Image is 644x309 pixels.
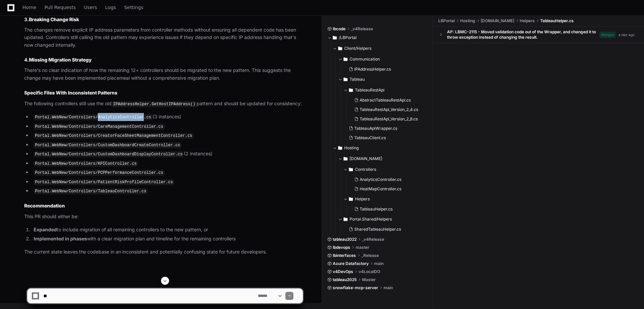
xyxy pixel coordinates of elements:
p: The current state leaves the codebase in an inconsistent and potentially confusing state for futu... [24,248,303,256]
button: Communication [338,54,428,65]
strong: Expanded [34,227,57,232]
svg: Directory [333,34,337,42]
svg: Directory [338,144,342,152]
span: Settings [124,5,143,9]
strong: Implemented in phases [34,236,87,241]
span: Helpers [355,196,370,202]
div: a day ago [618,32,635,37]
span: LBPortal [438,18,455,24]
svg: Directory [344,55,348,63]
code: Portal.WebNew/Controllers/PCPPerformanceController.cs [34,170,165,176]
span: HeatMapController.cs [360,186,401,192]
span: Client/Helpers [344,46,371,51]
span: Pull Requests [44,5,76,9]
button: IPAddressHelper.cs [346,65,424,74]
button: TableauClient.cs [346,133,424,143]
code: Portal.WebNew/Controllers/TableauController.cs [34,188,148,194]
span: TableauHelper.cs [540,18,574,24]
button: TableauApiWrapper.cs [346,124,424,133]
span: Merged [599,32,616,38]
button: AnalyticsController.cs [352,175,424,184]
span: _v4Release [351,26,373,32]
span: TableauRestApi_Version_2_4.cs [360,107,418,112]
button: Hosting [333,143,428,153]
code: Portal.WebNew/Controllers/KPIController.cs [34,161,138,167]
span: Azure Datafactory [333,261,369,266]
strong: Missing Migration Strategy [29,57,92,63]
svg: Directory [344,155,348,163]
button: Portal.Shared/Helpers [338,214,428,225]
span: v4LocalDO [359,269,380,274]
p: This PR should either be: [24,213,303,221]
span: Hosting [344,145,359,151]
button: Tableau [338,74,428,85]
span: _Release [361,253,379,258]
span: lbinterfaces [333,253,356,258]
li: with a clear migration plan and timeline for the remaining controllers [32,235,303,243]
code: Portal.WebNew/Controllers/CareManagementController.cs [34,124,165,130]
p: The following controllers still use the old pattern and should be updated for consistency: [24,100,303,108]
span: Logs [105,5,116,9]
span: TableauClient.cs [354,135,386,141]
button: [DOMAIN_NAME] [338,153,428,164]
strong: Recommendation [24,203,65,208]
button: TableauRestApi_Version_2_8.cs [352,114,424,124]
code: Portal.WebNew/Controllers/PatientRiskProfileController.cs [34,179,174,185]
li: (2 instances) [32,150,303,158]
code: Portal.WebNew/Controllers/CustomDashboardCreateController.cs [34,142,182,148]
span: Tableau [350,77,365,82]
span: _v4Release [362,237,384,242]
span: AnalyticsController.cs [360,177,401,182]
code: Portal.WebNew/Controllers/CreatorFaceSheetManagementController.cs [34,133,194,139]
span: Controllers [355,167,376,172]
code: Portal.WebNew/Controllers/CustomDashboardDisplayController.cs [34,151,184,157]
span: v4DevOps [333,269,353,274]
span: lbcode [333,26,346,32]
span: TableauRestApi [355,87,385,93]
div: AP: LBMC-2115 - Moved validation code out of the Wrapper, and changed it to throw exception inste... [447,29,599,40]
svg: Directory [349,86,353,94]
span: [DOMAIN_NAME] [481,18,514,24]
span: Hosting [460,18,475,24]
span: /LBPortal [339,35,357,40]
svg: Directory [338,44,342,52]
li: (3 instances) [32,113,303,121]
span: TableauRestApi_Version_2_8.cs [360,116,418,122]
strong: Breaking Change Risk [29,16,79,22]
button: AbstractTableauRestApi.cs [352,95,424,105]
svg: Directory [344,75,348,83]
button: TableauHelper.cs [352,204,424,214]
code: IPAddressHelper.GetHostIPAddress() [112,101,197,107]
button: Client/Helpers [333,43,428,54]
button: SharedTableauHelper.cs [346,225,424,234]
span: TableauApiWrapper.cs [354,126,397,131]
button: TableauRestApi [344,85,428,95]
li: to include migration of all remaining controllers to the new pattern, or [32,226,303,234]
svg: Directory [344,215,348,223]
span: tableau2022 [333,237,357,242]
span: Home [23,5,36,9]
button: /LBPortal [327,32,428,43]
button: Controllers [344,164,428,175]
p: The changes remove explicit IP address parameters from controller methods without ensuring all de... [24,26,303,49]
button: HeatMapController.cs [352,184,424,194]
button: TableauRestApi_Version_2_4.cs [352,105,424,114]
p: There's no clear indication of how the remaining 12+ controllers should be migrated to the new pa... [24,67,303,82]
span: [DOMAIN_NAME] [350,156,382,161]
span: Helpers [520,18,535,24]
span: Portal.Shared/Helpers [350,217,392,222]
span: Users [84,5,97,9]
span: SharedTableauHelper.cs [354,227,401,232]
code: Portal.WebNew/Controllers/AnalyticsController.cs [34,114,153,120]
svg: Directory [349,195,353,203]
h3: 4. [24,56,303,63]
h3: 3. [24,16,303,23]
span: Communication [350,56,380,62]
span: AbstractTableauRestApi.cs [360,98,411,103]
strong: Specific Files With Inconsistent Patterns [24,90,117,95]
svg: Directory [349,165,353,173]
span: main [374,261,384,266]
span: TableauHelper.cs [360,206,393,212]
span: IPAddressHelper.cs [354,67,391,72]
span: lbdevops [333,245,350,250]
